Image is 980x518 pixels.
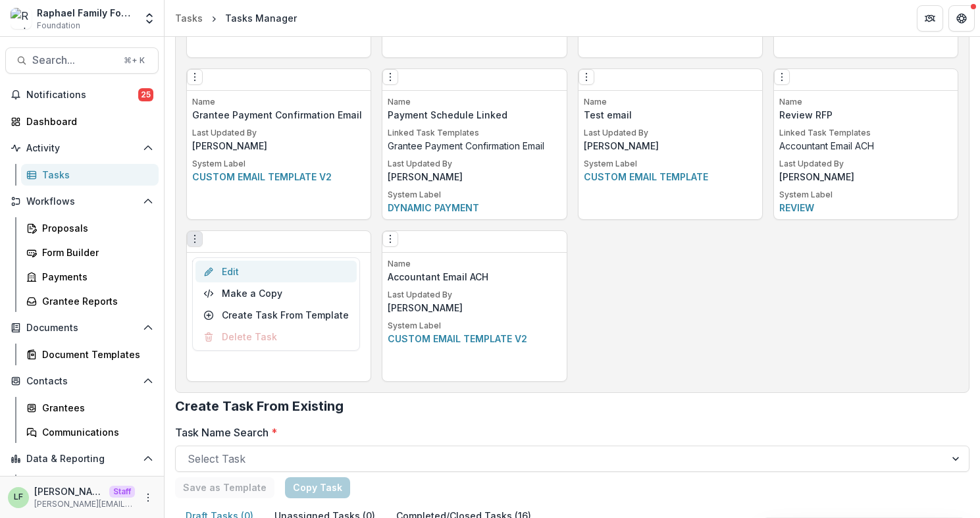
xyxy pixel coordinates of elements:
p: Linked Task Templates [388,127,561,139]
a: Document Templates [21,344,159,365]
p: Review RFP [779,108,952,122]
span: Data & Reporting [26,453,138,465]
a: Payments [21,266,159,288]
a: Proposals [21,217,159,239]
p: Last Updated By [584,127,757,139]
p: System Label [192,158,365,170]
button: Search... [5,47,159,74]
div: Lucy Fey [14,493,23,502]
div: Payments [42,270,148,284]
p: [PERSON_NAME] [192,139,365,153]
p: System Label [584,158,757,170]
span: Notifications [26,90,138,101]
h2: Create Task From Existing [175,398,969,425]
span: Documents [26,323,138,334]
a: Dashboard [21,475,159,496]
button: Notifications25 [5,84,159,105]
div: Dashboard [26,115,148,128]
span: Foundation [37,20,80,32]
button: Options [382,69,398,85]
p: Grantee Payment Confirmation Email [192,108,365,122]
p: Linked Task Templates [779,127,952,139]
label: Task Name Search [175,425,962,440]
img: Raphael Family Foundation [11,8,32,29]
button: Open Activity [5,138,159,159]
button: Get Help [948,5,975,32]
button: Options [187,231,203,247]
div: ⌘ + K [121,53,147,68]
p: System Label [779,189,952,201]
a: Communications [21,421,159,443]
p: Name [584,96,757,108]
p: [PERSON_NAME] [34,484,104,498]
button: Open Documents [5,317,159,338]
div: Raphael Family Foundation [37,6,135,20]
div: Document Templates [42,348,148,361]
button: Options [774,69,790,85]
p: Grantee Payment Confirmation Email [388,139,561,153]
p: [PERSON_NAME] [584,139,757,153]
div: Grantee Reports [42,294,148,308]
button: Save as Template [175,477,274,498]
span: Search... [32,54,116,66]
button: Open Contacts [5,371,159,392]
a: Dashboard [5,111,159,132]
p: Payment Schedule Linked [388,108,561,122]
button: Open Workflows [5,191,159,212]
button: Options [187,69,203,85]
p: Name [192,96,365,108]
p: Last Updated By [388,289,561,301]
span: Workflows [26,196,138,207]
div: Tasks Manager [225,11,297,25]
div: Tasks [42,168,148,182]
p: System Label [388,189,561,201]
button: Open Data & Reporting [5,448,159,469]
button: Options [382,231,398,247]
button: More [140,490,156,505]
p: [PERSON_NAME] [779,170,952,184]
p: Name [779,96,952,108]
p: Custom email template [584,170,757,184]
a: Form Builder [21,242,159,263]
span: 25 [138,88,153,101]
p: Custom email template v2 [192,170,365,184]
p: [PERSON_NAME] [388,170,561,184]
a: Grantees [21,397,159,419]
div: Communications [42,425,148,439]
p: Review [779,201,952,215]
button: Open entity switcher [140,5,159,32]
button: Partners [917,5,943,32]
a: Tasks [21,164,159,186]
div: Proposals [42,221,148,235]
div: Grantees [42,401,148,415]
p: Name [388,96,561,108]
p: Custom email template v2 [388,332,561,346]
p: Dynamic payment [388,201,561,215]
a: Copy Task [285,477,350,498]
p: [PERSON_NAME][EMAIL_ADDRESS][DOMAIN_NAME] [34,498,135,510]
a: Tasks [170,9,208,28]
p: Accountant Email ACH [779,139,952,153]
p: System Label [388,320,561,332]
button: Options [579,69,594,85]
div: Form Builder [42,246,148,259]
a: Grantee Reports [21,290,159,312]
div: Tasks [175,11,203,25]
p: Test email [584,108,757,122]
span: Contacts [26,376,138,387]
p: Name [388,258,561,270]
p: Last Updated By [388,158,561,170]
p: Last Updated By [192,127,365,139]
p: [PERSON_NAME] [388,301,561,315]
p: Last Updated By [779,158,952,170]
span: Activity [26,143,138,154]
p: Accountant Email ACH [388,270,561,284]
nav: breadcrumb [170,9,302,28]
p: Staff [109,486,135,498]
